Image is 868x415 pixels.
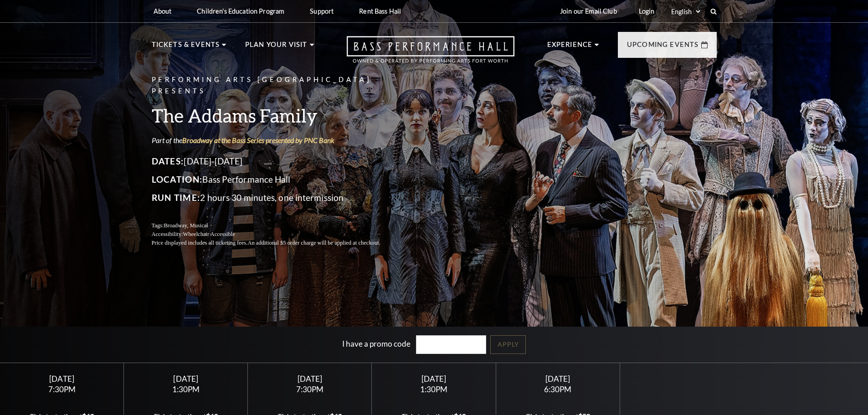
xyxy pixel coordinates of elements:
div: [DATE] [507,374,609,384]
label: I have a promo code [342,339,411,348]
p: [DATE]-[DATE] [152,154,402,169]
span: Run Time: [152,192,200,203]
div: [DATE] [135,374,237,384]
div: 1:30PM [135,385,237,393]
div: 7:30PM [11,385,113,393]
div: 1:30PM [383,385,485,393]
span: Broadway, Musical [164,222,208,229]
p: Rent Bass Hall [359,7,401,15]
span: Location: [152,174,203,184]
p: Plan Your Visit [245,39,308,56]
div: 6:30PM [507,385,609,393]
p: Bass Performance Hall [152,172,402,187]
span: Dates: [152,156,184,166]
p: 2 hours 30 minutes, one intermission [152,190,402,205]
p: About [154,7,172,15]
p: Tags: [152,221,402,230]
div: [DATE] [11,374,113,384]
p: Accessibility: [152,230,402,239]
a: Broadway at the Bass Series presented by PNC Bank [182,136,334,144]
select: Select: [669,7,702,16]
p: Support [310,7,334,15]
p: Children's Education Program [197,7,284,15]
div: [DATE] [259,374,361,384]
span: Wheelchair Accessible [183,231,235,237]
p: Performing Arts [GEOGRAPHIC_DATA] Presents [152,74,402,97]
span: An additional $5 order charge will be applied at checkout. [247,240,380,246]
p: Upcoming Events [627,39,699,56]
p: Part of the [152,135,402,145]
div: [DATE] [383,374,485,384]
div: 7:30PM [259,385,361,393]
p: Tickets & Events [152,39,220,56]
p: Price displayed includes all ticketing fees. [152,239,402,247]
h3: The Addams Family [152,104,402,127]
p: Experience [547,39,593,56]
